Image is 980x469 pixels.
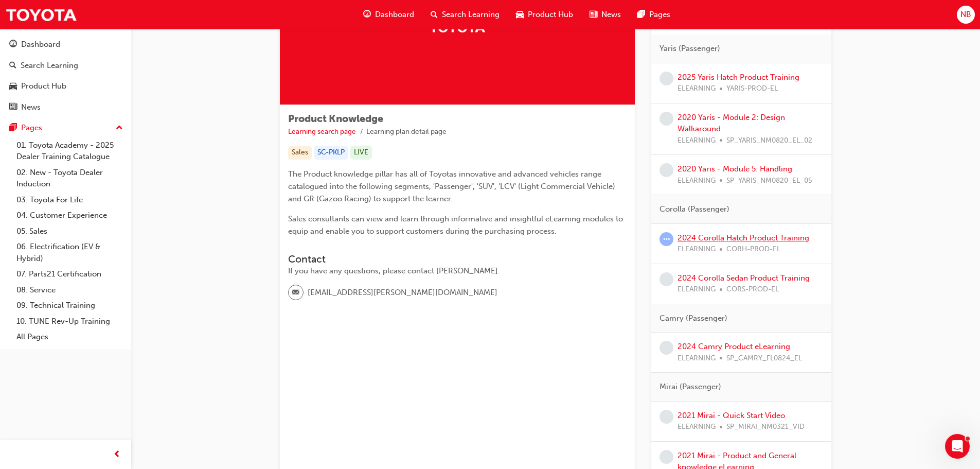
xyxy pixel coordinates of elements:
div: Sales [288,146,312,160]
div: Search Learning [21,60,78,72]
a: 05. Sales [12,223,127,239]
span: ELEARNING [678,244,716,255]
span: email-icon [292,286,299,300]
span: car-icon [516,8,524,21]
span: search-icon [431,8,438,21]
a: 02. New - Toyota Dealer Induction [12,165,127,192]
span: Dashboard [375,9,414,21]
a: Dashboard [4,35,127,54]
a: 01. Toyota Academy - 2025 Dealer Training Catalogue [12,137,127,165]
h3: Contact [288,253,627,265]
a: 2024 Corolla Hatch Product Training [678,233,809,242]
a: 09. Technical Training [12,298,127,314]
span: ELEARNING [678,421,716,433]
a: 2020 Yaris - Module 2: Design Walkaround [678,113,785,134]
span: learningRecordVerb_NONE-icon [660,272,673,286]
div: Pages [21,122,42,134]
span: search-icon [9,61,16,71]
span: Product Knowledge [288,113,383,125]
a: 08. Service [12,282,127,298]
a: pages-iconPages [629,4,679,25]
a: 04. Customer Experience [12,207,127,223]
span: SP_MIRAI_NM0321_VID [726,421,805,433]
span: Yaris (Passenger) [660,43,720,55]
span: Mirai (Passenger) [660,381,721,393]
div: If you have any questions, please contact [PERSON_NAME]. [288,265,627,277]
span: learningRecordVerb_NONE-icon [660,341,673,355]
span: The Product knowledge pillar has all of Toyotas innovative and advanced vehicles range catalogued... [288,169,617,203]
span: ELEARNING [678,353,716,364]
iframe: Intercom live chat [945,434,970,459]
span: prev-icon [113,448,121,461]
button: DashboardSearch LearningProduct HubNews [4,33,127,118]
span: ELEARNING [678,83,716,95]
a: Product Hub [4,77,127,96]
a: Search Learning [4,56,127,75]
img: Trak [5,3,77,26]
span: Sales consultants can view and learn through informative and insightful eLearning modules to equi... [288,214,625,236]
span: NB [960,9,971,21]
div: Product Hub [21,80,66,92]
span: learningRecordVerb_ATTEMPT-icon [660,232,673,246]
span: learningRecordVerb_NONE-icon [660,410,673,424]
span: up-icon [116,121,123,135]
span: learningRecordVerb_NONE-icon [660,163,673,177]
span: Camry (Passenger) [660,312,727,324]
span: Search Learning [442,9,500,21]
a: search-iconSearch Learning [422,4,508,25]
span: learningRecordVerb_NONE-icon [660,72,673,85]
a: Learning search page [288,127,356,136]
a: car-iconProduct Hub [508,4,581,25]
span: SP_YARIS_NM0820_EL_05 [726,175,812,187]
span: SP_CAMRY_FL0824_EL [726,353,802,364]
div: Dashboard [21,39,60,50]
button: NB [957,6,975,24]
span: Product Hub [528,9,573,21]
span: CORH-PROD-EL [726,244,780,255]
span: news-icon [9,103,17,112]
a: guage-iconDashboard [355,4,422,25]
span: pages-icon [9,124,17,133]
div: SC-PKLP [314,146,348,160]
a: 2025 Yaris Hatch Product Training [678,73,799,82]
span: CORS-PROD-EL [726,284,779,296]
a: 06. Electrification (EV & Hybrid) [12,239,127,266]
span: ELEARNING [678,135,716,147]
a: All Pages [12,329,127,345]
span: [EMAIL_ADDRESS][PERSON_NAME][DOMAIN_NAME] [308,287,497,299]
a: 2021 Mirai - Quick Start Video [678,411,785,420]
button: Pages [4,118,127,137]
span: guage-icon [363,8,371,21]
a: 03. Toyota For Life [12,192,127,208]
a: 2024 Camry Product eLearning [678,342,790,351]
span: YARIS-PROD-EL [726,83,778,95]
span: learningRecordVerb_NONE-icon [660,112,673,126]
span: ELEARNING [678,284,716,296]
span: News [601,9,621,21]
a: 2020 Yaris - Module 5: Handling [678,164,792,173]
a: news-iconNews [581,4,629,25]
a: 07. Parts21 Certification [12,266,127,282]
span: pages-icon [637,8,645,21]
span: learningRecordVerb_NONE-icon [660,450,673,464]
li: Learning plan detail page [366,126,447,138]
a: 10. TUNE Rev-Up Training [12,314,127,329]
div: News [21,101,41,113]
a: News [4,98,127,117]
span: car-icon [9,82,17,91]
span: Corolla (Passenger) [660,203,729,215]
span: SP_YARIS_NM0820_EL_02 [726,135,812,147]
span: Pages [649,9,670,21]
a: 2024 Corolla Sedan Product Training [678,273,810,283]
span: guage-icon [9,40,17,49]
span: ELEARNING [678,175,716,187]
div: LIVE [350,146,372,160]
span: news-icon [590,8,597,21]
